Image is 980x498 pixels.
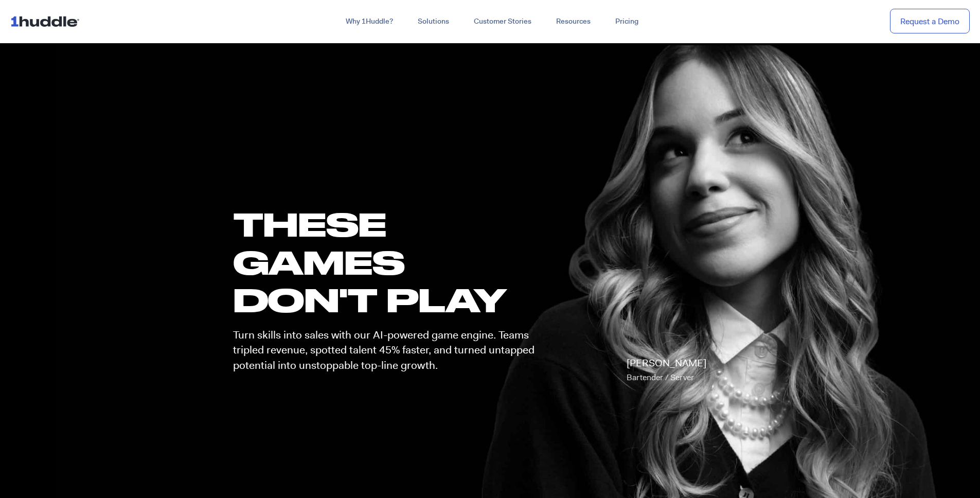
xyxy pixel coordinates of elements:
[890,9,970,34] a: Request a Demo
[603,12,651,31] a: Pricing
[461,12,544,31] a: Customer Stories
[333,12,405,31] a: Why 1Huddle?
[544,12,603,31] a: Resources
[10,11,84,31] img: ...
[627,356,706,385] p: [PERSON_NAME]
[233,328,544,373] p: Turn skills into sales with our AI-powered game engine. Teams tripled revenue, spotted talent 45%...
[627,372,694,383] span: Bartender / Server
[405,12,461,31] a: Solutions
[233,205,544,318] h1: these GAMES DON'T PLAY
